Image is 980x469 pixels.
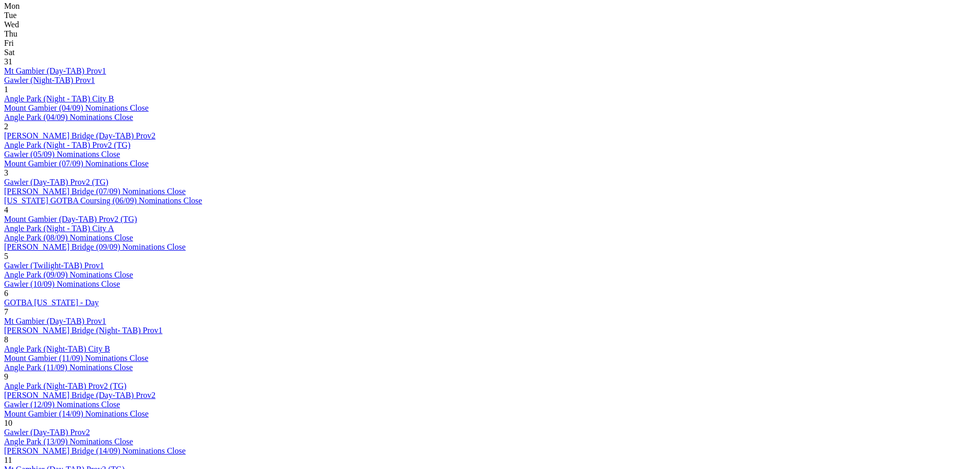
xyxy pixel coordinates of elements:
span: 2 [4,122,8,131]
a: Mount Gambier (07/09) Nominations Close [4,159,149,168]
span: 1 [4,85,8,94]
a: [PERSON_NAME] Bridge (09/09) Nominations Close [4,242,186,251]
a: Gawler (Day-TAB) Prov2 (TG) [4,178,109,186]
a: Angle Park (08/09) Nominations Close [4,233,133,242]
a: [PERSON_NAME] Bridge (Day-TAB) Prov2 [4,391,155,399]
a: Mount Gambier (14/09) Nominations Close [4,409,149,418]
a: Angle Park (11/09) Nominations Close [4,363,133,372]
span: 5 [4,252,8,260]
a: GOTBA [US_STATE] - Day [4,298,99,307]
a: Mt Gambier (Day-TAB) Prov1 [4,66,106,75]
a: [PERSON_NAME] Bridge (07/09) Nominations Close [4,187,186,196]
a: [PERSON_NAME] Bridge (Night- TAB) Prov1 [4,326,163,335]
div: Mon [4,2,976,11]
span: 10 [4,419,12,427]
a: Angle Park (Night-TAB) City B [4,344,110,353]
div: Wed [4,20,976,29]
a: Mount Gambier (11/09) Nominations Close [4,354,148,362]
div: Tue [4,11,976,20]
a: Mount Gambier (Day-TAB) Prov2 (TG) [4,215,137,223]
span: 6 [4,289,8,298]
a: Gawler (10/09) Nominations Close [4,280,120,288]
a: Gawler (Night-TAB) Prov1 [4,76,95,84]
div: Fri [4,39,976,48]
a: Gawler (05/09) Nominations Close [4,150,120,159]
a: Mount Gambier (04/09) Nominations Close [4,103,149,112]
a: Angle Park (09/09) Nominations Close [4,270,133,279]
a: [US_STATE] GOTBA Coursing (06/09) Nominations Close [4,196,202,205]
a: Angle Park (Night - TAB) City A [4,224,114,233]
a: Mt Gambier (Day-TAB) Prov1 [4,317,106,325]
a: Angle Park (Night - TAB) City B [4,94,114,103]
a: Gawler (Day-TAB) Prov2 [4,428,90,437]
a: Angle Park (Night - TAB) Prov2 (TG) [4,141,131,149]
span: 31 [4,57,12,66]
span: 8 [4,335,8,344]
span: 4 [4,205,8,214]
a: Angle Park (Night-TAB) Prov2 (TG) [4,381,127,390]
span: 7 [4,307,8,316]
a: Angle Park (13/09) Nominations Close [4,437,133,446]
div: Sat [4,48,976,57]
a: Angle Park (04/09) Nominations Close [4,113,133,121]
a: Gawler (Twilight-TAB) Prov1 [4,261,104,270]
span: 3 [4,168,8,177]
a: [PERSON_NAME] Bridge (Day-TAB) Prov2 [4,131,155,140]
span: 9 [4,372,8,381]
a: [PERSON_NAME] Bridge (14/09) Nominations Close [4,446,186,455]
span: 11 [4,456,12,464]
a: Gawler (12/09) Nominations Close [4,400,120,409]
div: Thu [4,29,976,39]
